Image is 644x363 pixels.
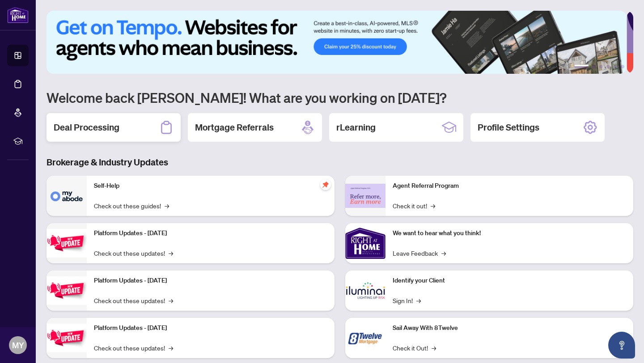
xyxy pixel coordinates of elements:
[7,7,29,23] img: logo
[94,228,327,238] p: Platform Updates - [DATE]
[441,248,446,258] span: →
[94,248,173,258] a: Check out these updates!→
[320,179,331,190] span: pushpin
[614,65,617,68] button: 5
[478,121,539,134] h2: Profile Settings
[393,295,421,305] a: Sign In!→
[431,201,435,211] span: →
[432,343,436,353] span: →
[336,121,376,134] h2: rLearning
[393,343,436,353] a: Check it Out!→
[169,295,173,305] span: →
[621,65,624,68] button: 6
[606,65,610,68] button: 4
[169,248,173,258] span: →
[393,323,626,333] p: Sail Away With 8Twelve
[54,121,119,134] h2: Deal Processing
[94,201,169,211] a: Check out these guides!→
[195,121,274,134] h2: Mortgage Referrals
[47,276,87,304] img: Platform Updates - July 8, 2025
[393,276,626,286] p: Identify your Client
[94,295,173,305] a: Check out these updates!→
[393,201,435,211] a: Check it out!→
[345,223,386,263] img: We want to hear what you think!
[592,65,596,68] button: 2
[94,343,173,353] a: Check out these updates!→
[47,156,633,169] h3: Brokerage & Industry Updates
[393,181,626,191] p: Agent Referral Program
[393,228,626,238] p: We want to hear what you think!
[608,332,635,359] button: Open asap
[47,176,87,216] img: Self-Help
[47,229,87,257] img: Platform Updates - July 21, 2025
[12,339,24,351] span: MY
[345,318,386,358] img: Sail Away With 8Twelve
[47,324,87,352] img: Platform Updates - June 23, 2025
[94,276,327,286] p: Platform Updates - [DATE]
[47,11,627,74] img: Slide 0
[599,65,603,68] button: 3
[574,65,589,68] button: 1
[94,181,327,191] p: Self-Help
[47,89,633,106] h1: Welcome back [PERSON_NAME]! What are you working on [DATE]?
[94,323,327,333] p: Platform Updates - [DATE]
[169,343,173,353] span: →
[345,270,386,311] img: Identify your Client
[416,295,421,305] span: →
[165,201,169,211] span: →
[345,184,386,208] img: Agent Referral Program
[393,248,446,258] a: Leave Feedback→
